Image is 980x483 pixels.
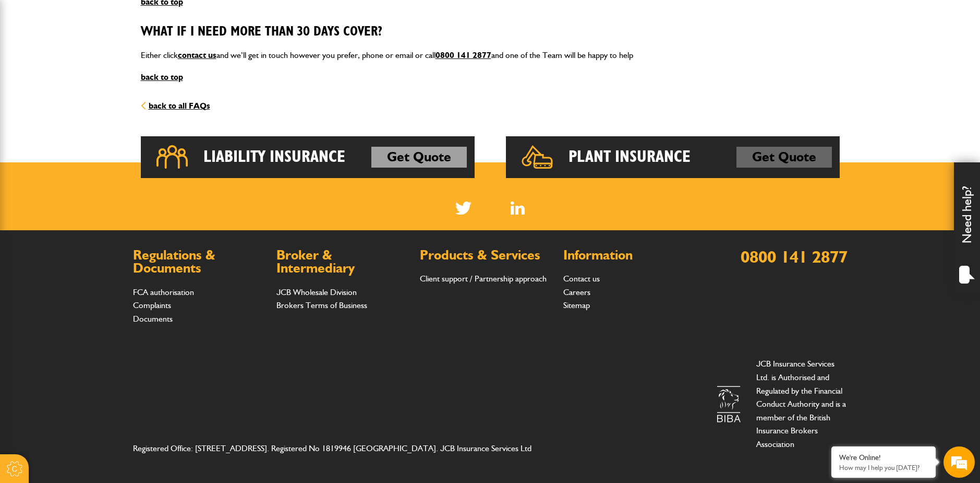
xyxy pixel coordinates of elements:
a: back to top [141,72,183,82]
a: 0800 141 2877 [435,50,491,60]
h2: Regulations & Documents [133,249,266,275]
a: Sitemap [563,300,590,310]
h2: Liability Insurance [203,147,345,168]
a: FCA authorisation [133,287,194,297]
h2: Broker & Intermediary [276,249,409,275]
div: We're Online! [839,453,928,462]
a: Careers [563,287,590,297]
img: Twitter [455,202,471,215]
a: Brokers Terms of Business [276,300,367,310]
a: 0800 141 2877 [741,246,848,267]
a: Contact us [563,274,600,284]
address: Registered Office: [STREET_ADDRESS]. Registered No 1819946 [GEOGRAPHIC_DATA]. JCB Insurance Servi... [133,442,554,455]
img: Linked In [511,202,525,215]
a: Client support / Partnership approach [420,274,547,284]
p: How may I help you today? [839,464,928,472]
p: JCB Insurance Services Ltd. is Authorised and Regulated by the Financial Conduct Authority and is... [756,357,848,451]
h2: Plant Insurance [568,147,691,168]
a: Documents [133,314,173,324]
a: LinkedIn [511,202,525,215]
a: JCB Wholesale Division [276,287,357,297]
a: contact us [178,50,216,60]
a: back to all FAQs [141,101,210,111]
a: Get Quote [371,147,467,168]
p: Either click and we’ll get in touch however you prefer, phone or email or call and one of the Tea... [141,49,840,62]
h3: What if I need more than 30 Days cover? [141,24,840,40]
a: Get Quote [736,147,832,168]
a: Complaints [133,300,171,310]
div: Need help? [954,162,980,293]
h2: Products & Services [420,249,553,262]
h2: Information [563,249,696,262]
